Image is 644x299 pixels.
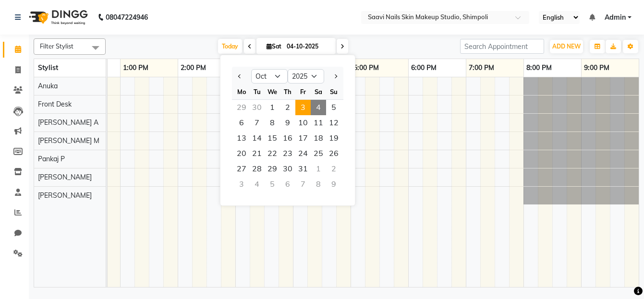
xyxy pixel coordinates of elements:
div: Friday, November 7, 2025 [295,177,311,192]
div: Sunday, November 2, 2025 [326,161,341,177]
div: Monday, October 13, 2025 [234,131,249,146]
div: Thursday, October 16, 2025 [280,131,295,146]
select: Select year [288,69,324,84]
div: We [265,84,280,99]
div: Monday, October 20, 2025 [234,146,249,161]
span: Anuka [38,82,58,90]
span: 27 [234,161,249,177]
div: Sunday, October 12, 2025 [326,115,341,131]
span: 8 [265,115,280,131]
span: 16 [280,131,295,146]
div: Saturday, October 25, 2025 [311,146,326,161]
span: 31 [295,161,311,177]
div: Friday, October 24, 2025 [295,146,311,161]
input: 2025-10-04 [284,39,332,54]
span: 18 [311,131,326,146]
div: Su [326,84,341,99]
div: Monday, October 6, 2025 [234,115,249,131]
span: 19 [326,131,341,146]
div: Monday, November 3, 2025 [234,177,249,192]
span: 24 [295,146,311,161]
span: ADD NEW [552,43,581,50]
a: 2:00 PM [178,61,208,75]
div: Wednesday, October 29, 2025 [265,161,280,177]
span: 14 [249,131,265,146]
span: 17 [295,131,311,146]
span: 25 [311,146,326,161]
span: [PERSON_NAME] [38,191,92,200]
div: Tuesday, October 7, 2025 [249,115,265,131]
a: 8:00 PM [524,61,554,75]
span: 3 [295,100,311,115]
input: Search Appointment [460,39,544,54]
div: Thursday, October 23, 2025 [280,146,295,161]
a: 1:00 PM [121,61,151,75]
span: 22 [265,146,280,161]
span: 9 [280,115,295,131]
b: 08047224946 [106,4,148,31]
span: 4 [311,100,326,115]
span: 11 [311,115,326,131]
div: Thursday, October 9, 2025 [280,115,295,131]
div: Tuesday, September 30, 2025 [249,100,265,115]
span: 30 [280,161,295,177]
div: Wednesday, November 5, 2025 [265,177,280,192]
span: 5 [326,100,341,115]
a: 5:00 PM [351,61,381,75]
div: Sunday, October 26, 2025 [326,146,341,161]
div: Fr [295,84,311,99]
span: 6 [234,115,249,131]
div: Friday, October 31, 2025 [295,161,311,177]
div: Tu [249,84,265,99]
span: [PERSON_NAME] M [38,136,99,145]
div: Saturday, October 4, 2025 [311,100,326,115]
span: Filter Stylist [40,42,73,50]
div: Thursday, October 2, 2025 [280,100,295,115]
select: Select month [251,69,288,84]
div: Saturday, October 18, 2025 [311,131,326,146]
span: 10 [295,115,311,131]
span: 20 [234,146,249,161]
span: [PERSON_NAME] A [38,118,98,127]
a: 7:00 PM [466,61,497,75]
div: Th [280,84,295,99]
div: Monday, October 27, 2025 [234,161,249,177]
div: Wednesday, October 1, 2025 [265,100,280,115]
span: Front Desk [38,100,72,108]
div: Mo [234,84,249,99]
div: Wednesday, October 22, 2025 [265,146,280,161]
span: 2 [280,100,295,115]
div: Sunday, October 5, 2025 [326,100,341,115]
div: Thursday, October 30, 2025 [280,161,295,177]
img: logo [24,4,90,31]
div: Saturday, November 8, 2025 [311,177,326,192]
div: Tuesday, October 14, 2025 [249,131,265,146]
span: Admin [605,12,626,23]
div: Monday, September 29, 2025 [234,100,249,115]
div: Friday, October 17, 2025 [295,131,311,146]
span: Sat [264,43,284,50]
div: Saturday, November 1, 2025 [311,161,326,177]
span: Today [218,39,242,54]
div: Wednesday, October 15, 2025 [265,131,280,146]
span: 15 [265,131,280,146]
div: Friday, October 3, 2025 [295,100,311,115]
span: 12 [326,115,341,131]
a: 9:00 PM [582,61,612,75]
span: 7 [249,115,265,131]
div: Thursday, November 6, 2025 [280,177,295,192]
span: 23 [280,146,295,161]
div: Tuesday, October 28, 2025 [249,161,265,177]
span: Pankaj P [38,155,65,163]
div: Tuesday, October 21, 2025 [249,146,265,161]
div: Friday, October 10, 2025 [295,115,311,131]
div: Wednesday, October 8, 2025 [265,115,280,131]
button: Next month [331,69,340,84]
span: 13 [234,131,249,146]
span: 26 [326,146,341,161]
div: Sa [311,84,326,99]
span: 21 [249,146,265,161]
div: Sunday, November 9, 2025 [326,177,341,192]
span: 1 [265,100,280,115]
span: Stylist [38,63,58,72]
